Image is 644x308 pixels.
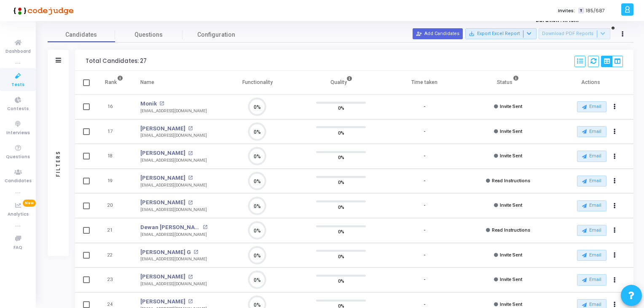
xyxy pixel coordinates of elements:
div: [EMAIL_ADDRESS][DOMAIN_NAME] [140,256,207,262]
span: 0% [338,153,344,162]
div: [EMAIL_ADDRESS][DOMAIN_NAME] [140,207,207,213]
a: [PERSON_NAME] [140,124,185,133]
button: Email [577,101,606,112]
span: 0% [338,104,344,112]
span: Invite Sent [500,153,522,159]
span: Candidates [48,30,115,39]
span: Candidates [5,178,32,185]
div: Time taken [411,78,437,87]
div: Filters [54,117,62,210]
td: 23 [96,267,132,292]
img: logo [11,2,74,19]
div: Total Candidates: 27 [86,58,147,65]
button: Email [577,225,606,236]
span: FAQ [13,244,22,251]
mat-icon: open_in_new [188,176,193,180]
mat-icon: open_in_new [159,101,164,106]
div: [EMAIL_ADDRESS][DOMAIN_NAME] [140,182,207,189]
span: 0% [338,227,344,236]
span: T [578,8,584,14]
div: - [424,178,425,185]
span: Questions [115,30,182,39]
span: Invite Sent [500,302,522,307]
a: [PERSON_NAME] G [140,248,191,257]
span: Read Instructions [492,227,530,233]
div: View Options [601,56,623,67]
div: - [424,252,425,259]
div: - [424,103,425,111]
span: 0% [338,277,344,285]
span: Tests [11,81,24,89]
mat-icon: open_in_new [188,299,193,304]
span: Configuration [197,30,235,39]
th: Rank [96,71,132,95]
span: 0% [338,128,344,137]
button: Download PDF Reports [539,28,610,39]
div: Name [140,78,154,87]
span: 0% [338,178,344,186]
button: Actions [609,200,620,212]
td: 22 [96,243,132,268]
span: Read Instructions [492,178,530,184]
div: - [424,128,425,135]
span: Invite Sent [500,252,522,258]
mat-icon: open_in_new [188,275,193,279]
button: Export Excel Report [465,28,537,39]
button: Email [577,151,606,162]
button: Email [577,126,606,137]
button: Actions [609,249,620,261]
mat-icon: open_in_new [188,126,193,131]
button: Email [577,274,606,285]
td: 21 [96,218,132,243]
mat-icon: open_in_new [193,250,198,254]
label: Invites: [558,7,575,14]
span: Invite Sent [500,104,522,109]
span: Contests [7,105,29,113]
th: Actions [550,71,633,95]
span: New [23,200,36,207]
div: [EMAIL_ADDRESS][DOMAIN_NAME] [140,132,207,139]
th: Status [467,71,550,95]
span: Invite Sent [500,129,522,134]
mat-icon: open_in_new [188,151,193,156]
mat-icon: open_in_new [203,225,207,230]
td: 16 [96,95,132,119]
a: Dewan [PERSON_NAME] [140,223,200,232]
button: Email [577,200,606,211]
span: Interviews [6,130,30,137]
div: [EMAIL_ADDRESS][DOMAIN_NAME] [140,108,207,114]
a: [PERSON_NAME] [140,174,185,182]
button: Add Candidates [413,28,463,39]
div: [EMAIL_ADDRESS][DOMAIN_NAME] [140,157,207,164]
span: 0% [338,203,344,211]
button: Actions [609,151,620,162]
a: [PERSON_NAME] [140,297,185,306]
button: Actions [609,101,620,113]
th: Functionality [216,71,299,95]
mat-icon: open_in_new [188,200,193,205]
span: Questions [6,154,30,161]
div: - [424,153,425,160]
mat-icon: person_add_alt [416,31,422,37]
td: 20 [96,193,132,218]
td: 19 [96,169,132,194]
div: - [424,276,425,284]
div: [EMAIL_ADDRESS][DOMAIN_NAME] [140,232,207,238]
button: Email [577,250,606,261]
button: Actions [609,274,620,286]
a: [PERSON_NAME] [140,198,185,207]
a: [PERSON_NAME] [140,149,185,157]
span: 0% [338,252,344,260]
a: [PERSON_NAME] [140,273,185,281]
span: Analytics [8,211,29,218]
span: 185/687 [586,7,605,14]
td: 18 [96,144,132,169]
button: Email [577,176,606,186]
th: Quality [299,71,383,95]
mat-icon: save_alt [469,31,475,37]
span: Dashboard [5,48,31,55]
span: Invite Sent [500,203,522,208]
span: Invite Sent [500,277,522,282]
